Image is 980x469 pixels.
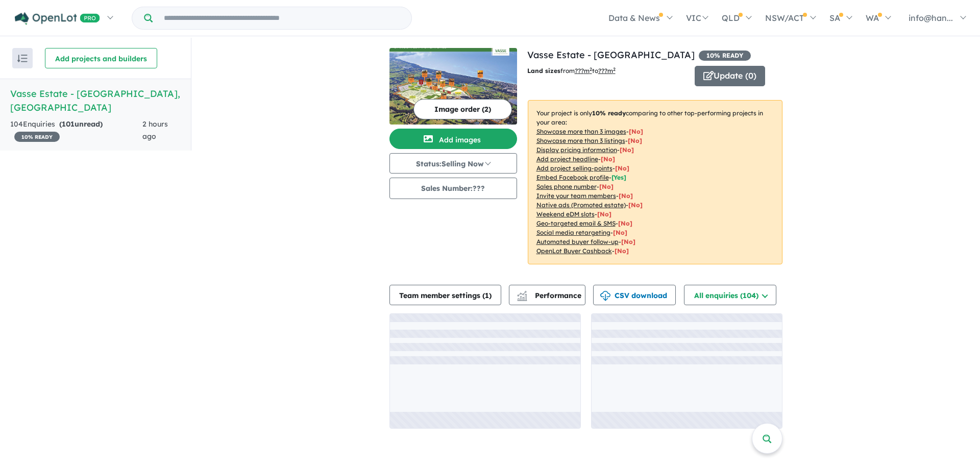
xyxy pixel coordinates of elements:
[619,192,633,200] span: [ No ]
[615,164,629,172] span: [ No ]
[389,48,517,125] img: Vasse Estate - Kealy
[14,132,60,142] span: 10 % READY
[909,13,953,23] span: info@han...
[517,294,527,301] img: bar-chart.svg
[536,229,610,236] u: Social media retargeting
[628,137,642,144] span: [ No ]
[628,201,643,209] span: [No]
[536,238,619,245] u: Automated buyer follow-up
[536,137,625,144] u: Showcase more than 3 listings
[575,67,592,75] u: ??? m
[536,146,617,154] u: Display pricing information
[536,219,616,227] u: Geo-targeted email & SMS
[536,201,626,209] u: Native ads (Promoted estate)
[509,285,585,305] button: Performance
[536,210,595,218] u: Weekend eDM slots
[485,291,489,300] span: 1
[621,238,635,245] span: [No]
[597,210,611,218] span: [No]
[517,291,526,297] img: line-chart.svg
[536,174,609,181] u: Embed Facebook profile
[62,119,75,129] span: 101
[389,129,517,149] button: Add images
[15,12,100,25] img: Openlot PRO Logo White
[536,155,598,163] u: Add project headline
[59,119,103,129] strong: ( unread)
[536,164,612,172] u: Add project selling-points
[389,153,517,174] button: Status:Selling Now
[536,192,616,200] u: Invite your team members
[519,291,581,300] span: Performance
[611,174,626,181] span: [ Yes ]
[684,285,776,305] button: All enquiries (104)
[536,128,626,135] u: Showcase more than 3 images
[613,229,627,236] span: [No]
[10,87,181,114] h5: Vasse Estate - [GEOGRAPHIC_DATA] , [GEOGRAPHIC_DATA]
[413,99,512,119] button: Image order (2)
[613,66,616,72] sup: 2
[142,119,168,141] span: 2 hours ago
[527,66,687,76] p: from
[599,183,614,190] span: [ No ]
[536,183,597,190] u: Sales phone number
[600,291,610,301] img: download icon
[598,67,616,75] u: ???m
[695,66,765,86] button: Update (0)
[592,109,626,117] b: 10 % ready
[155,7,409,29] input: Try estate name, suburb, builder or developer
[527,49,695,61] a: Vasse Estate - [GEOGRAPHIC_DATA]
[592,67,616,75] span: to
[601,155,615,163] span: [ No ]
[593,285,676,305] button: CSV download
[629,128,643,135] span: [ No ]
[699,51,751,61] span: 10 % READY
[620,146,634,154] span: [ No ]
[618,219,632,227] span: [No]
[389,178,517,199] button: Sales Number:???
[527,67,560,75] b: Land sizes
[590,66,592,72] sup: 2
[45,48,157,68] button: Add projects and builders
[536,247,612,255] u: OpenLot Buyer Cashback
[389,285,501,305] button: Team member settings (1)
[17,55,28,62] img: sort.svg
[615,247,629,255] span: [No]
[10,118,142,143] div: 104 Enquir ies
[528,100,782,264] p: Your project is only comparing to other top-performing projects in your area: - - - - - - - - - -...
